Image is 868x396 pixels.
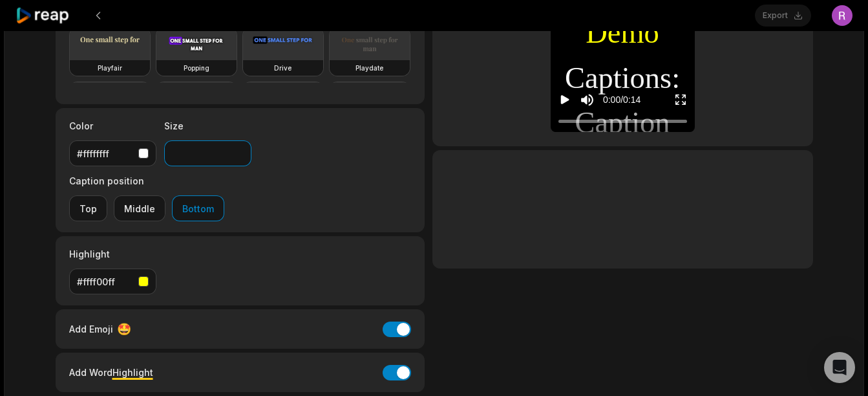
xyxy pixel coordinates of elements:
[77,275,133,289] div: #ffff00ff
[172,195,224,221] button: Bottom
[69,269,156,294] button: #ffff00ff
[69,174,224,188] label: Caption position
[69,364,153,381] div: Add Word
[69,195,107,221] button: Top
[355,63,383,73] h3: Playdate
[603,93,640,107] div: 0:00 / 0:14
[565,55,680,100] span: Captions:
[112,367,153,378] span: Highlight
[184,63,209,73] h3: Popping
[69,119,156,133] label: Color
[674,88,687,112] button: Enter Fullscreen
[558,88,571,112] button: Play video
[77,147,133,160] div: #ffffffff
[274,63,291,73] h3: Drive
[69,247,156,261] label: Highlight
[586,10,660,55] span: Demo
[164,119,251,133] label: Size
[98,63,122,73] h3: Playfair
[114,195,165,221] button: Middle
[824,352,855,383] div: Open Intercom Messenger
[579,92,595,108] button: Mute sound
[69,140,156,166] button: #ffffffff
[117,320,131,338] span: 🤩
[69,322,113,336] span: Add Emoji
